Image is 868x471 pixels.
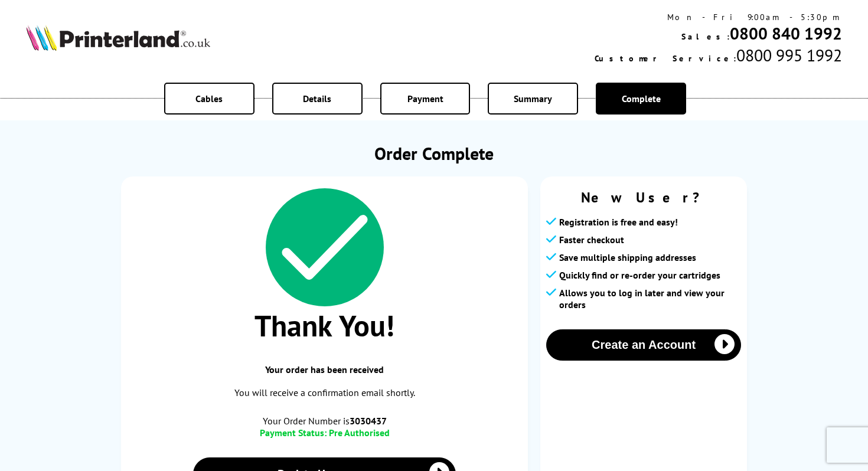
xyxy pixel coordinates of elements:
span: Details [303,93,331,104]
span: Allows you to log in later and view your orders [559,287,741,310]
span: Payment Status: [260,427,327,439]
span: Summary [514,93,552,104]
p: You will receive a confirmation email shortly. [133,385,516,401]
span: Registration is free and easy! [559,216,678,228]
span: Sales: [681,31,730,42]
div: Mon - Fri 9:00am - 5:30pm [595,12,842,22]
img: Printerland Logo [26,25,210,51]
b: 3030437 [350,415,387,427]
h1: Order Complete [121,142,747,165]
span: Pre Authorised [329,427,390,439]
span: Thank You! [133,306,516,345]
span: Payment [407,93,443,104]
span: Save multiple shipping addresses [559,251,696,263]
span: Your order has been received [133,364,516,375]
span: 0800 995 1992 [736,44,842,66]
span: Faster checkout [559,234,624,246]
span: Your Order Number is [133,415,516,427]
span: Complete [622,93,661,104]
button: Create an Account [546,329,741,361]
span: Cables [195,93,223,104]
span: New User? [546,188,741,207]
span: Quickly find or re-order your cartridges [559,269,720,281]
span: Customer Service: [595,53,736,64]
a: 0800 840 1992 [730,22,842,44]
